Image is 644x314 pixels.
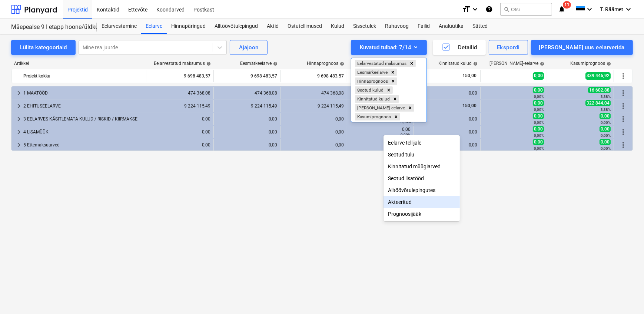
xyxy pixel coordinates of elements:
[607,278,644,314] iframe: Chat Widget
[389,77,397,85] div: Remove Hinnaprognoos
[384,172,460,184] div: Seotud lisatööd
[384,161,460,172] div: Kinnitatud müügiarved
[384,208,460,220] div: Prognoosijääk
[385,86,393,94] div: Remove Seotud kulud
[355,86,385,94] div: Seotud kulud
[406,104,414,112] div: Remove Vahe-eelarve
[355,95,391,103] div: Kinnitatud kulud
[392,113,400,120] div: Remove Kasumiprognoos
[384,137,460,149] div: Eelarve tellijale
[384,149,460,161] div: Seotud tulu
[355,113,392,120] div: Kasumiprognoos
[355,77,389,85] div: Hinnaprognoos
[355,60,408,67] div: Eelarvestatud maksumus
[384,184,460,196] div: Alltöövõtulepingutes
[355,69,389,76] div: Eesmärkeelarve
[384,196,460,208] div: Akteeritud
[391,95,399,103] div: Remove Kinnitatud kulud
[408,60,416,67] div: Remove Eelarvestatud maksumus
[389,69,397,76] div: Remove Eesmärkeelarve
[355,104,406,112] div: [PERSON_NAME]-eelarve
